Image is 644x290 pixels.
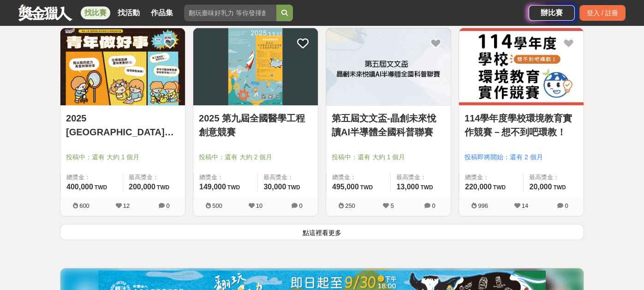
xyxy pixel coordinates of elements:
[493,184,506,191] span: TWD
[166,202,169,209] span: 0
[332,183,359,191] span: 495,000
[199,183,226,191] span: 149,000
[332,111,445,139] a: 第五屆文文盃-晶創未來悅讀AI半導體全國科普聯賽
[199,152,312,162] span: 投稿中：還有 大約 2 個月
[199,173,252,182] span: 總獎金：
[147,6,177,19] a: 作品集
[123,202,130,209] span: 12
[326,28,451,105] img: Cover Image
[553,184,566,191] span: TWD
[287,184,300,191] span: TWD
[95,184,107,191] span: TWD
[390,202,394,209] span: 5
[529,5,575,21] a: 辦比賽
[432,202,435,209] span: 0
[157,184,169,191] span: TWD
[227,184,240,191] span: TWD
[459,28,584,105] img: Cover Image
[522,202,528,209] span: 14
[66,152,179,162] span: 投稿中：還有 大約 1 個月
[529,173,578,182] span: 最高獎金：
[360,184,373,191] span: TWD
[299,202,302,209] span: 0
[579,5,626,21] div: 登入 / 註冊
[193,28,318,105] img: Cover Image
[66,111,179,139] a: 2025 [GEOGRAPHIC_DATA]【青年做好事】提案競賽~開始徵件啦！
[81,6,110,19] a: 找比賽
[396,183,419,191] span: 13,000
[465,111,578,139] a: 114學年度學校環境教育實作競賽－想不到吧環教！
[66,183,93,191] span: 400,000
[420,184,433,191] span: TWD
[465,152,578,162] span: 投稿即將開始：還有 2 個月
[345,202,355,209] span: 250
[396,173,445,182] span: 最高獎金：
[332,152,445,162] span: 投稿中：還有 大約 1 個月
[465,183,492,191] span: 220,000
[465,173,518,182] span: 總獎金：
[129,173,179,182] span: 最高獎金：
[263,173,312,182] span: 最高獎金：
[263,183,286,191] span: 30,000
[60,224,584,240] button: 點這裡看更多
[332,173,385,182] span: 總獎金：
[129,183,155,191] span: 200,000
[60,28,185,105] img: Cover Image
[565,202,568,209] span: 0
[184,5,276,21] input: 翻玩臺味好乳力 等你發揮創意！
[66,173,117,182] span: 總獎金：
[199,111,312,139] a: 2025 第九屆全國醫學工程創意競賽
[256,202,262,209] span: 10
[79,202,89,209] span: 600
[529,183,552,191] span: 20,000
[478,202,488,209] span: 996
[212,202,222,209] span: 500
[114,6,143,19] a: 找活動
